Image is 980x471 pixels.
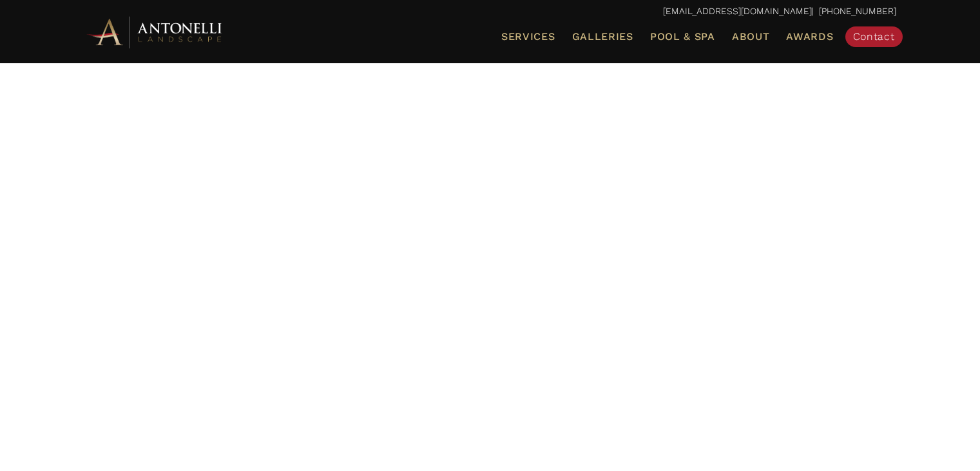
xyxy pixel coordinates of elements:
[732,32,770,42] span: About
[84,3,896,20] p: | [PHONE_NUMBER]
[84,14,226,50] img: Antonelli Horizontal Logo
[501,32,555,42] span: Services
[567,28,639,45] a: Galleries
[496,28,561,45] a: Services
[645,28,720,45] a: Pool & Spa
[781,28,838,45] a: Awards
[572,30,633,43] span: Galleries
[727,28,775,45] a: About
[650,30,715,43] span: Pool & Spa
[663,6,812,16] a: [EMAIL_ADDRESS][DOMAIN_NAME]
[845,26,903,47] a: Contact
[853,30,895,43] span: Contact
[786,30,833,43] span: Awards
